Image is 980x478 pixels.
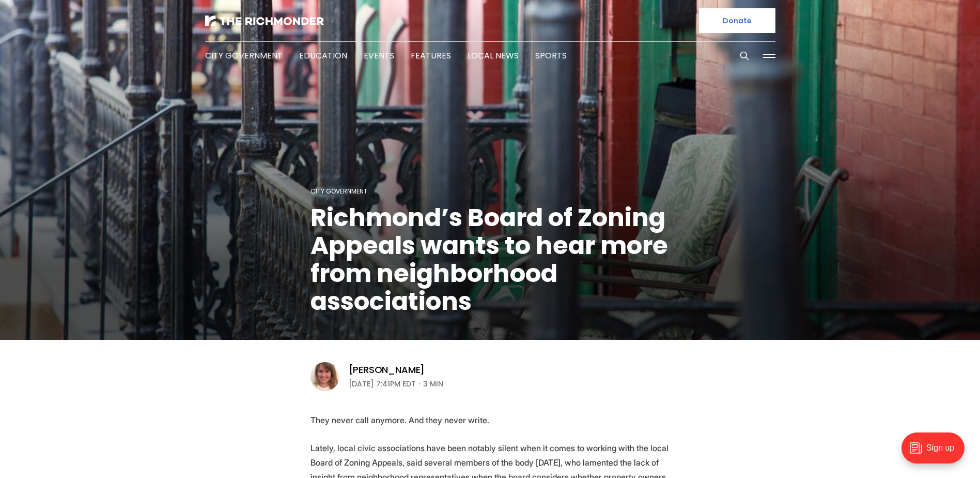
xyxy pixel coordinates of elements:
[699,8,775,33] a: Donate
[349,364,425,376] a: [PERSON_NAME]
[310,204,670,316] h1: Richmond’s Board of Zoning Appeals wants to hear more from neighborhood associations
[893,427,980,478] iframe: portal-trigger
[310,362,339,391] img: Sarah Vogelsong
[205,16,324,26] img: The Richmonder
[364,50,394,62] a: Events
[737,48,752,64] button: Search this site
[535,50,567,62] a: Sports
[299,50,347,62] a: Education
[411,50,451,62] a: Features
[310,413,670,427] p: They never call anymore. And they never write.
[349,378,416,390] time: [DATE] 7:41PM EDT
[423,378,443,390] span: 3 min
[205,50,283,62] a: City Government
[468,50,519,62] a: Local News
[310,187,367,196] a: City Government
